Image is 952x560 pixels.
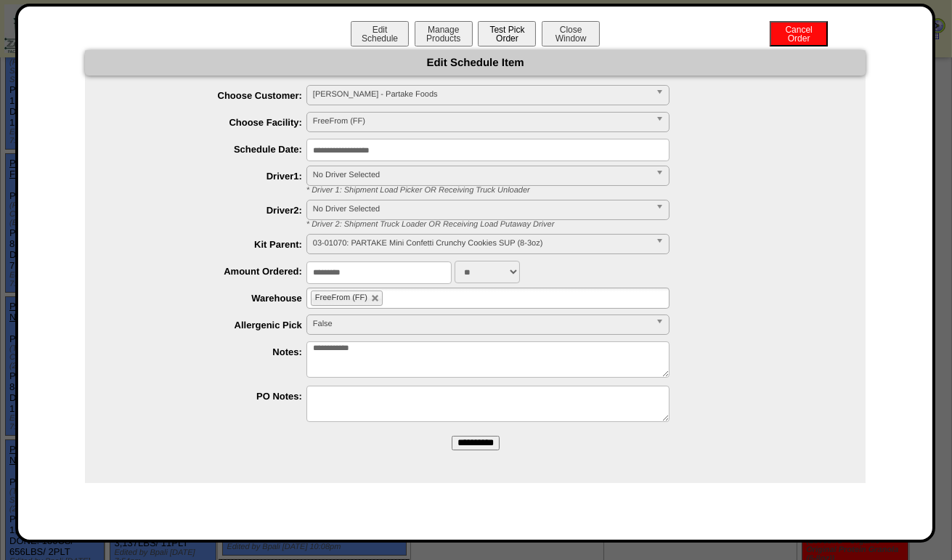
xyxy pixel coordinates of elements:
label: Amount Ordered: [114,266,306,277]
a: CloseWindow [540,33,601,44]
button: Test PickOrder [478,21,536,46]
span: No Driver Selected [313,200,650,218]
label: Schedule Date: [114,144,306,155]
button: CloseWindow [542,21,600,46]
label: Notes: [114,346,306,357]
div: Edit Schedule Item [85,50,866,76]
span: FreeFrom (FF) [313,113,650,130]
span: No Driver Selected [313,166,650,184]
button: EditSchedule [351,21,409,46]
label: Driver2: [114,205,306,216]
span: 03-01070: PARTAKE Mini Confetti Crunchy Cookies SUP (8‐3oz) [313,235,650,252]
label: Kit Parent: [114,239,306,250]
div: * Driver 2: Shipment Truck Loader OR Receiving Load Putaway Driver [296,220,866,229]
span: [PERSON_NAME] - Partake Foods [313,86,650,103]
div: * Driver 1: Shipment Load Picker OR Receiving Truck Unloader [296,186,866,195]
span: FreeFrom (FF) [315,293,367,302]
label: Warehouse [114,293,306,304]
span: False [313,315,650,333]
label: Choose Customer: [114,90,306,101]
label: PO Notes: [114,391,306,402]
button: CancelOrder [770,21,828,46]
button: ManageProducts [415,21,473,46]
label: Driver1: [114,171,306,182]
label: Choose Facility: [114,117,306,128]
label: Allergenic Pick [114,320,306,330]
